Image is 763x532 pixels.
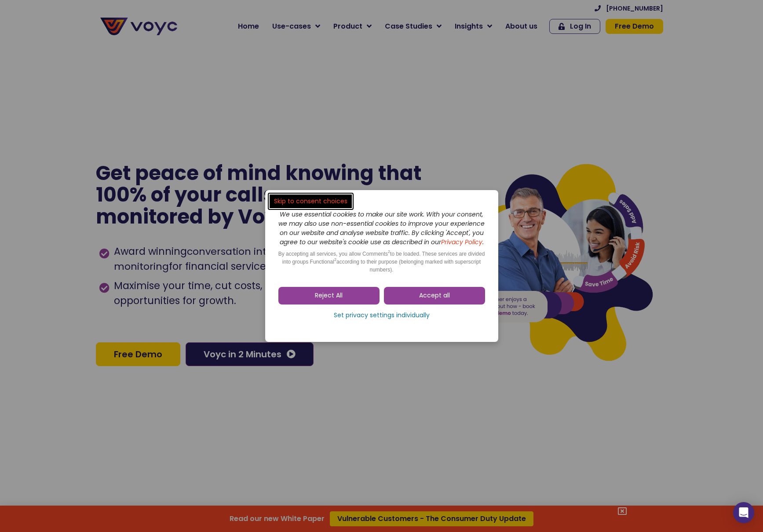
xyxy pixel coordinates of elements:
a: Skip to consent choices [270,194,352,208]
a: Privacy Policy [441,238,482,246]
i: We use essential cookies to make our site work. With your consent, we may also use non-essential ... [278,210,485,246]
span: Accept all [419,291,450,300]
sup: 2 [388,249,390,254]
span: Set privacy settings individually [334,311,430,320]
span: Reject All [315,291,343,300]
a: Accept all [384,287,485,305]
a: Reject All [278,287,380,305]
span: By accepting all services, you allow Comments to be loaded. These services are divided into group... [278,251,485,273]
sup: 2 [334,257,336,262]
a: Set privacy settings individually [278,309,485,322]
